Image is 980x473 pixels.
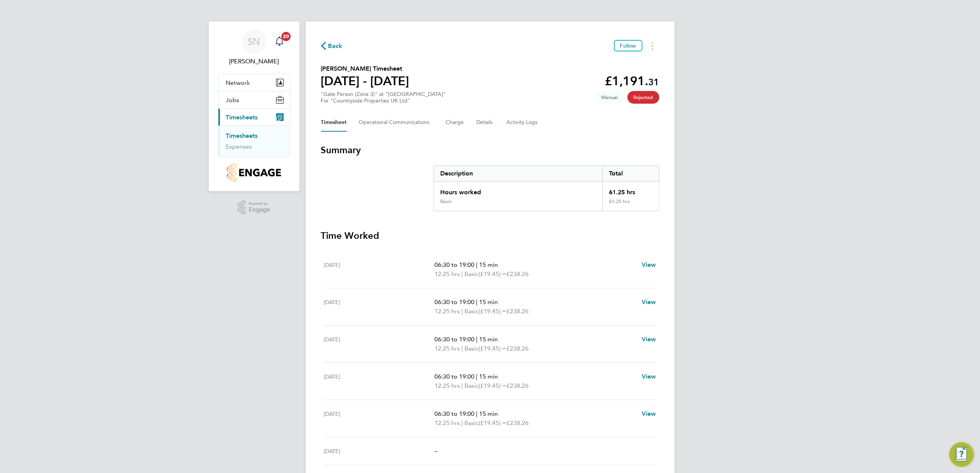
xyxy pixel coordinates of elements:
span: Powered by [249,200,270,207]
span: View [642,298,656,306]
span: 12.25 hrs [434,308,460,315]
a: SN[PERSON_NAME] [218,29,290,66]
a: Timesheets [226,132,258,139]
span: £238.26 [506,382,529,389]
span: View [642,336,656,343]
div: 61.25 hrs [602,182,659,198]
button: Activity Logs [507,113,539,132]
span: Basic [464,344,479,353]
a: Powered byEngage [238,200,270,215]
div: Description [434,166,603,181]
span: | [476,410,478,417]
span: 15 min [479,373,498,380]
div: Basic [440,198,452,205]
span: | [461,345,463,352]
span: 12.25 hrs [434,270,460,278]
span: 06:30 to 19:00 [434,410,474,417]
a: Go to home page [218,163,290,182]
div: 61.25 hrs [602,198,659,211]
div: Total [602,166,659,181]
button: Jobs [218,91,290,108]
span: | [476,261,478,268]
span: £238.26 [506,308,529,315]
div: Summary [434,165,659,211]
h1: [DATE] - [DATE] [321,73,409,89]
span: (£19.45) = [479,308,506,315]
span: View [642,373,656,380]
span: Basic [464,307,479,316]
span: Engage [249,207,270,213]
span: (£19.45) = [479,345,506,352]
span: Jobs [226,96,240,104]
span: £238.26 [506,345,529,352]
nav: Main navigation [209,21,299,191]
div: For "Countryside Properties UK Ltd" [321,98,446,104]
span: 31 [649,76,659,88]
span: – [434,447,438,455]
button: Follow [614,40,642,51]
span: 12.25 hrs [434,345,460,352]
span: 06:30 to 19:00 [434,261,474,268]
a: View [642,372,656,381]
span: This timesheet was manually created. [596,91,624,104]
a: View [642,298,656,307]
a: View [642,335,656,344]
span: 06:30 to 19:00 [434,298,474,306]
app-decimal: £1,191. [605,74,659,88]
span: Follow [620,42,636,49]
button: Timesheets [218,109,290,126]
span: This timesheet has been rejected. [627,91,659,104]
span: View [642,410,656,417]
span: | [476,336,478,343]
span: | [461,382,463,389]
button: Details [477,113,494,132]
div: [DATE] [324,372,435,390]
span: | [461,270,463,278]
span: View [642,261,656,268]
button: Engage Resource Center [949,442,974,467]
span: £238.26 [506,419,529,427]
span: 12.25 hrs [434,382,460,389]
span: (£19.45) = [479,419,506,427]
span: | [476,373,478,380]
h3: Summary [321,144,659,156]
div: [DATE] [324,335,435,353]
span: (£19.45) = [479,270,506,278]
div: [DATE] [324,409,435,428]
div: [DATE] [324,447,435,456]
span: 12.25 hrs [434,419,460,427]
span: SN [248,36,260,46]
a: View [642,409,656,418]
div: "Gate Person (Zone 3)" at "[GEOGRAPHIC_DATA]" [321,91,446,104]
span: 15 min [479,261,498,268]
span: 15 min [479,336,498,343]
button: Back [321,41,343,51]
button: Timesheets Menu [646,40,659,52]
span: Stephen Nottage [218,57,290,66]
h3: Time Worked [321,230,659,242]
a: 20 [272,29,287,54]
span: Back [328,41,343,51]
span: | [476,298,478,306]
span: £238.26 [506,270,529,278]
div: Timesheets [218,126,290,157]
div: [DATE] [324,260,435,279]
button: Operational Communications [359,113,434,132]
span: Basic [464,270,479,279]
span: (£19.45) = [479,382,506,389]
button: Timesheet [321,113,347,132]
span: Timesheets [226,114,258,121]
span: | [461,419,463,427]
span: 20 [281,32,291,41]
a: Expenses [226,143,252,150]
div: Hours worked [434,182,603,198]
span: 15 min [479,410,498,417]
span: Basic [464,381,479,390]
button: Network [218,74,290,91]
a: View [642,260,656,270]
button: Charge [446,113,464,132]
img: countryside-properties-logo-retina.png [227,163,281,182]
span: 06:30 to 19:00 [434,373,474,380]
div: [DATE] [324,298,435,316]
span: Basic [464,418,479,428]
